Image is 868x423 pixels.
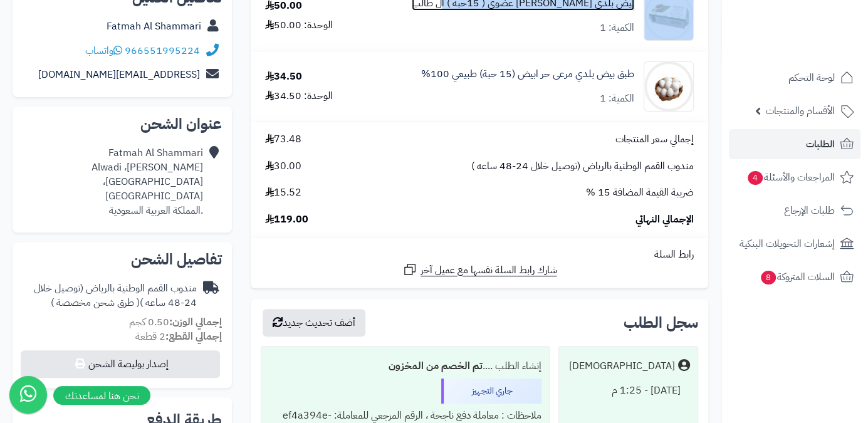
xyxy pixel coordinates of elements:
[265,89,333,103] div: الوحدة: 34.50
[269,354,541,379] div: إنشاء الطلب ....
[586,185,694,200] span: ضريبة القيمة المضافة 15 %
[569,359,675,373] div: [DEMOGRAPHIC_DATA]
[421,67,634,81] a: طبق بيض بلدي مرعى حر ابيض (15 حبة) طبيعي 100%
[729,196,860,226] a: طلبات الإرجاع
[21,350,220,378] button: إصدار بوليصة الشحن
[740,235,835,253] span: إشعارات التحويلات البنكية
[38,67,200,82] a: [EMAIL_ADDRESS][DOMAIN_NAME]
[471,159,694,174] span: مندوب القمم الوطنية بالرياض (توصيل خلال 24-48 ساعه )
[265,132,301,147] span: 73.48
[265,185,301,200] span: 15.52
[169,315,222,330] strong: إجمالي الوزن:
[129,315,222,330] small: 0.50 كجم
[761,271,776,285] span: 8
[165,329,222,344] strong: إجمالي القطع:
[265,212,308,227] span: 119.00
[729,229,860,259] a: إشعارات التحويلات البنكية
[600,91,634,106] div: الكمية: 1
[23,252,222,267] h2: تفاصيل الشحن
[600,21,634,35] div: الكمية: 1
[107,19,201,34] a: Fatmah Al Shammari
[256,248,703,262] div: رابط السلة
[265,18,333,33] div: الوحدة: 50.00
[806,135,835,153] span: الطلبات
[783,28,856,55] img: logo-2.png
[135,329,222,344] small: 2 قطعة
[389,358,483,373] b: تم الخصم من المخزون
[788,69,835,86] span: لوحة التحكم
[766,102,835,120] span: الأقسام والمنتجات
[23,281,197,310] div: مندوب القمم الوطنية بالرياض (توصيل خلال 24-48 ساعه )
[624,315,698,330] h3: سجل الطلب
[615,132,694,147] span: إجمالي سعر المنتجات
[402,262,557,278] a: شارك رابط السلة نفسها مع عميل آخر
[23,146,203,217] div: Fatmah Al Shammari [PERSON_NAME]، Alwadi [GEOGRAPHIC_DATA]، [GEOGRAPHIC_DATA] .المملكة العربية ال...
[729,262,860,292] a: السلات المتروكة8
[265,159,301,174] span: 30.00
[748,171,763,185] span: 4
[644,61,693,112] img: 1734979698-larg1594735574-90x90.jpg
[125,43,200,58] a: 966551995224
[760,268,835,286] span: السلات المتروكة
[263,309,365,337] button: أضف تحديث جديد
[729,63,860,93] a: لوحة التحكم
[265,70,302,84] div: 34.50
[421,263,557,278] span: شارك رابط السلة نفسها مع عميل آخر
[51,295,140,310] span: ( طرق شحن مخصصة )
[85,43,122,58] a: واتساب
[567,379,690,403] div: [DATE] - 1:25 م
[729,129,860,159] a: الطلبات
[441,379,541,404] div: جاري التجهيز
[746,169,835,186] span: المراجعات والأسئلة
[23,117,222,132] h2: عنوان الشحن
[729,162,860,192] a: المراجعات والأسئلة4
[784,202,835,219] span: طلبات الإرجاع
[635,212,694,227] span: الإجمالي النهائي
